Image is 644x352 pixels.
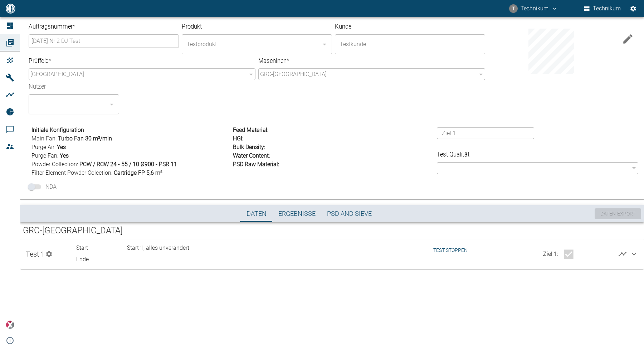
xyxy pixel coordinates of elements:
[29,68,255,80] div: [GEOGRAPHIC_DATA]
[618,250,627,258] svg: Analyse öffnen
[338,38,482,51] input: no customer
[29,23,141,31] label: Auftragsnummer *
[114,169,162,176] span: Cartridge FP 5,6 m²
[31,143,230,152] span: Purge Air :
[233,161,279,168] span: PSD Raw Material :
[45,183,57,191] span: NDA
[327,210,372,218] span: PSD and Sieve
[258,56,429,65] label: Maschinen *
[30,35,178,47] input: Auftragsnummer
[258,68,485,80] div: GRC-[GEOGRAPHIC_DATA]
[60,152,69,159] span: Yes
[233,144,265,150] span: Bulk Density :
[31,134,230,143] span: Main Fan :
[437,150,588,159] label: Test Qualität
[20,239,644,269] div: Test 1StartStart 1, alles unverändertEndeTest stoppenZiel 1:Analyse öffnen
[31,160,230,169] span: Powder Collection :
[627,2,640,15] button: Einstellungen
[615,247,630,261] button: Analyse öffnen
[29,56,199,65] label: Prüffeld *
[240,205,273,222] button: Daten
[5,4,16,13] img: logo
[233,135,243,142] span: HGI :
[76,255,124,264] p: Ende
[127,244,276,252] p: Start 1, alles unverändert
[335,23,448,31] label: Kunde
[488,29,615,74] div: In Zwischenablage kopieren
[31,152,230,160] span: Purge Fan :
[278,210,316,218] span: Ergebnisse
[76,244,124,252] p: Start
[23,225,641,237] h5: GRC-[GEOGRAPHIC_DATA]
[582,2,623,15] button: Technikum
[430,244,470,257] button: Test stoppen
[509,4,518,13] div: T
[79,161,177,168] span: PCW / RCW 24 - 55 / 10 Ø900 - PSR 11
[6,321,14,329] img: Xplore Logo
[182,23,294,31] label: Produkt
[233,127,268,133] span: Feed Material :
[543,250,558,258] p: Ziel 1 :
[233,152,270,159] span: Water Content :
[508,2,559,15] button: technikum@nea-x.de
[57,144,66,150] span: Yes
[31,126,230,134] p: Initiale Konfiguration
[26,248,45,260] h6: Test 1
[29,83,97,91] label: Nutzer
[58,135,112,142] span: Turbo Fan 30 m³/min
[31,169,230,177] span: Filter Element Powder Colection :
